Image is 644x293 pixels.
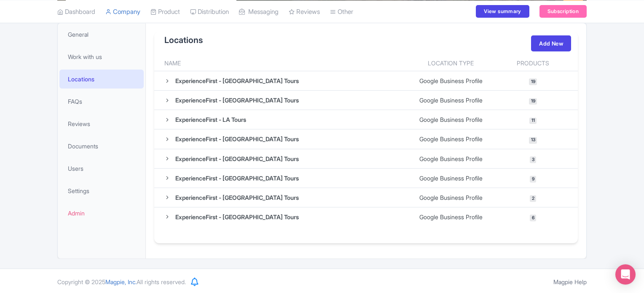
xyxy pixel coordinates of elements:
div: ExperienceFirst - [GEOGRAPHIC_DATA] Tours [175,134,299,143]
span: 11 [529,118,536,124]
span: Admin [68,209,85,218]
td: Google Business Profile [408,207,493,226]
td: Google Business Profile [408,110,493,129]
td: Google Business Profile [408,71,493,91]
a: Users [59,159,144,178]
span: 6 [530,215,536,221]
h3: Locations [164,35,203,45]
span: 2 [530,195,536,202]
a: View summary [476,5,529,18]
span: 3 [530,156,536,163]
td: Google Business Profile [408,149,493,168]
div: ExperienceFirst - [GEOGRAPHIC_DATA] Tours [175,193,299,202]
a: General [59,25,144,44]
span: Users [68,164,83,173]
span: Documents [68,142,98,151]
span: Reviews [68,119,90,128]
th: Products [493,55,578,71]
td: Google Business Profile [408,168,493,188]
span: 19 [529,78,537,85]
span: Work with us [68,52,102,61]
a: Add New [531,35,571,51]
span: 13 [529,137,537,144]
a: Documents [59,137,144,156]
a: Locations [59,70,144,89]
th: Name [154,55,408,71]
span: FAQs [68,97,82,106]
td: Google Business Profile [408,129,493,149]
span: General [68,30,89,39]
a: Magpie Help [553,278,587,285]
span: Magpie, Inc. [105,278,137,285]
div: Open Intercom Messenger [615,264,636,285]
th: Location Type [408,55,493,71]
a: Reviews [59,114,144,133]
a: FAQs [59,92,144,111]
span: Settings [68,186,89,195]
a: Subscription [539,5,587,18]
span: Locations [68,75,94,83]
div: ExperienceFirst - [GEOGRAPHIC_DATA] Tours [175,76,299,85]
td: Google Business Profile [408,188,493,207]
div: ExperienceFirst - LA Tours [175,115,246,124]
a: Settings [59,181,144,200]
div: Copyright © 2025 All rights reserved. [52,277,191,286]
span: 19 [529,98,537,105]
div: ExperienceFirst - [GEOGRAPHIC_DATA] Tours [175,212,299,221]
span: 9 [530,176,536,183]
div: ExperienceFirst - [GEOGRAPHIC_DATA] Tours [175,174,299,183]
td: Google Business Profile [408,91,493,110]
a: Admin [59,204,144,223]
div: ExperienceFirst - [GEOGRAPHIC_DATA] Tours [175,96,299,105]
a: Work with us [59,47,144,66]
div: ExperienceFirst - [GEOGRAPHIC_DATA] Tours [175,154,299,163]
